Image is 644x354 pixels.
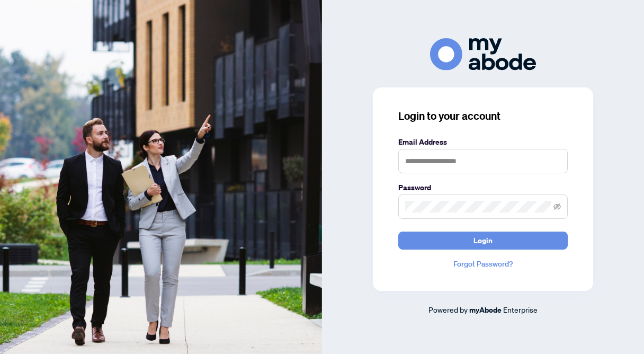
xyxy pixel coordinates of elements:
h3: Login to your account [398,109,568,123]
img: ma-logo [430,38,536,70]
span: Enterprise [503,305,538,314]
a: myAbode [469,304,502,316]
span: Powered by [428,305,468,314]
a: Forgot Password? [398,258,568,270]
label: Email Address [398,136,568,148]
span: eye-invisible [553,203,561,210]
label: Password [398,182,568,193]
button: Login [398,232,568,250]
span: Login [473,232,493,249]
